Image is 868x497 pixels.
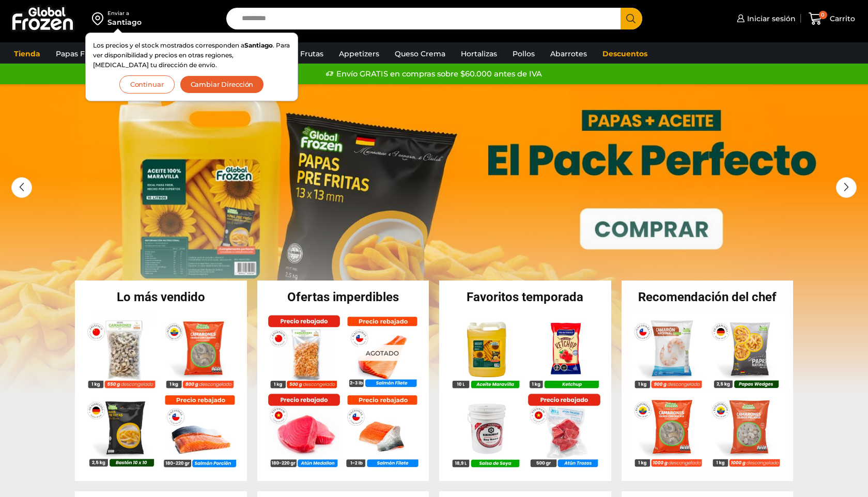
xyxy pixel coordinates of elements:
a: Hortalizas [456,44,502,64]
p: Agotado [358,345,406,361]
h2: Lo más vendido [75,291,247,303]
a: Papas Fritas [51,44,106,64]
span: Carrito [827,13,855,24]
h2: Recomendación del chef [622,291,794,303]
h2: Favoritos temporada [439,291,611,303]
a: Descuentos [597,44,653,64]
button: Search button [621,8,642,29]
div: Santiago [107,17,142,27]
button: Cambiar Dirección [180,75,265,94]
a: Appetizers [334,44,384,64]
a: Pollos [507,44,540,64]
h2: Ofertas imperdibles [257,291,429,303]
strong: Santiago [244,41,273,49]
span: Iniciar sesión [745,13,796,24]
div: Enviar a [107,10,142,17]
a: Tienda [9,44,45,64]
a: Queso Crema [390,44,451,64]
button: Continuar [119,75,175,94]
img: address-field-icon.svg [92,10,107,27]
a: 0 Carrito [806,7,858,31]
a: Abarrotes [545,44,592,64]
span: 0 [819,11,827,19]
p: Los precios y el stock mostrados corresponden a . Para ver disponibilidad y precios en otras regi... [93,40,290,70]
a: Iniciar sesión [734,8,796,29]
